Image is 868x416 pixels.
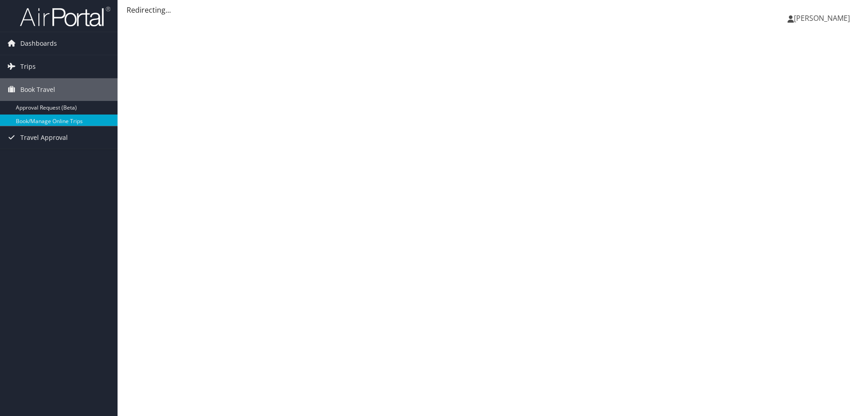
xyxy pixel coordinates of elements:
[20,32,57,55] span: Dashboards
[794,13,850,23] span: [PERSON_NAME]
[20,126,68,149] span: Travel Approval
[20,6,110,27] img: airportal-logo.png
[127,5,859,15] div: Redirecting...
[20,78,55,101] span: Book Travel
[20,55,36,78] span: Trips
[788,5,859,32] a: [PERSON_NAME]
